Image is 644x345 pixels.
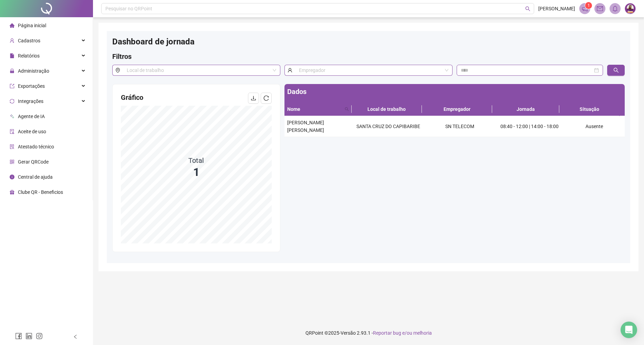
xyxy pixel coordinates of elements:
td: 08:40 - 12:00 | 14:00 - 18:00 [496,116,564,137]
span: search [345,107,349,111]
sup: 1 [585,2,592,9]
span: qrcode [10,159,14,164]
span: Agente de IA [18,114,45,119]
td: SN TELECOM [424,116,495,137]
span: reload [263,95,269,101]
span: search [613,67,619,73]
footer: QRPoint © 2025 - 2.93.1 - [93,321,644,345]
span: [PERSON_NAME] [538,5,575,12]
span: Página inicial [18,23,46,28]
span: Central de ajuda [18,174,53,180]
th: Jornada [492,103,559,116]
span: [PERSON_NAME] [PERSON_NAME] [287,120,324,133]
span: export [10,84,14,88]
span: Dados [287,87,307,96]
span: facebook [15,333,22,339]
th: Local de trabalho [352,103,422,116]
span: linkedin [25,333,32,339]
div: Open Intercom Messenger [621,322,637,338]
span: Nome [287,105,342,113]
span: Cadastros [18,38,40,43]
th: Empregador [422,103,492,116]
span: left [73,334,78,339]
span: file [10,53,14,58]
td: Ausente [563,116,625,137]
span: user [284,65,295,76]
span: notification [582,6,588,12]
span: Atestado técnico [18,144,54,149]
th: Situação [559,103,620,116]
span: Aceite de uso [18,129,46,134]
span: user-add [10,38,14,43]
span: Clube QR - Beneficios [18,189,63,195]
span: environment [112,65,123,76]
span: Administração [18,68,49,74]
span: Exportações [18,83,45,89]
span: 1 [588,3,590,8]
span: gift [10,190,14,195]
span: Integrações [18,98,43,104]
span: audit [10,129,14,134]
span: solution [10,144,14,149]
span: instagram [36,333,43,339]
span: Versão [341,330,356,336]
span: Gerar QRCode [18,159,49,165]
span: info-circle [10,175,14,179]
span: search [343,104,350,114]
span: home [10,23,14,28]
td: SANTA CRUZ DO CAPIBARIBE [353,116,424,137]
span: search [525,6,530,11]
span: sync [10,99,14,104]
span: Reportar bug e/ou melhoria [373,330,432,336]
span: lock [10,69,14,73]
span: Relatórios [18,53,40,59]
span: download [251,95,256,101]
span: bell [612,6,618,12]
img: 52992 [625,3,635,14]
span: Gráfico [121,93,143,102]
span: Filtros [112,52,132,61]
span: Dashboard de jornada [112,37,195,46]
span: mail [597,6,603,12]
